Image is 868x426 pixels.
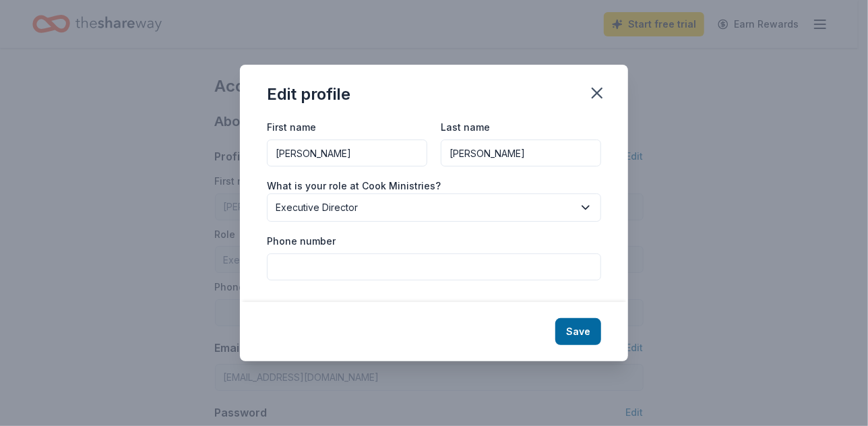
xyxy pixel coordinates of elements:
[276,200,573,216] span: Executive Director
[267,235,336,248] label: Phone number
[267,179,441,193] label: What is your role at Cook Ministries?
[267,84,350,105] div: Edit profile
[555,318,601,345] button: Save
[267,193,601,222] button: Executive Director
[441,121,490,134] label: Last name
[267,121,316,134] label: First name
